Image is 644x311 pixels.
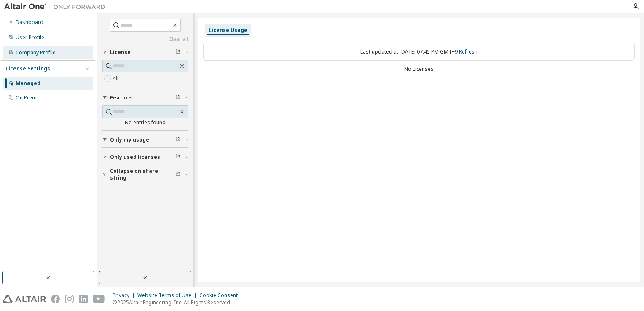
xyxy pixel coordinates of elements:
img: instagram.svg [65,295,74,303]
div: Cookie Consent [199,292,243,299]
span: Clear filter [175,49,180,56]
a: Clear all [102,36,188,43]
div: License Usage [209,27,247,34]
span: Clear filter [175,137,180,143]
div: License Settings [5,65,50,72]
div: Last updated at: [DATE] 07:45 PM GMT+9 [203,43,635,61]
button: Only my usage [102,131,188,149]
span: Only used licenses [110,154,160,161]
img: Altair One [4,3,110,11]
img: altair_logo.svg [3,295,46,303]
label: All [113,74,120,84]
div: Company Profile [16,49,56,56]
div: Privacy [113,292,137,299]
div: Managed [16,80,40,87]
div: User Profile [16,34,44,41]
img: facebook.svg [51,295,60,303]
div: Website Terms of Use [137,292,199,299]
button: Only used licenses [102,148,188,166]
button: Feature [102,88,188,107]
div: No entries found [102,119,188,126]
span: Feature [110,94,131,101]
span: Collapse on share string [110,168,175,181]
div: No Licenses [203,66,635,72]
span: License [110,49,131,56]
p: © 2025 Altair Engineering, Inc. All Rights Reserved. [113,299,243,306]
span: Clear filter [175,171,180,178]
button: Collapse on share string [102,165,188,184]
img: linkedin.svg [79,295,88,303]
a: Refresh [459,48,478,55]
button: License [102,43,188,62]
span: Clear filter [175,94,180,101]
span: Only my usage [110,137,149,143]
div: Dashboard [16,19,43,26]
div: On Prem [16,94,37,101]
span: Clear filter [175,154,180,161]
img: youtube.svg [93,295,105,303]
